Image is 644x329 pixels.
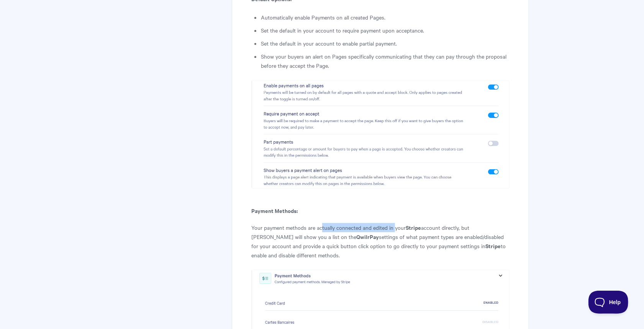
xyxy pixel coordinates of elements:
li: Automatically enable Payments on all created Pages. [261,13,509,22]
b: Payment Methods: [251,206,298,214]
b: QwilrPay [356,232,379,241]
img: file-ytE3kk0mNF.png [251,80,509,188]
p: Your payment methods are actually connected and edited in your account directly, but [PERSON_NAME... [251,223,509,260]
li: Show your buyers an alert on Pages specifically communicating that they can pay through the propo... [261,52,509,70]
b: Stripe [406,223,421,231]
li: Set the default in your account to require payment upon acceptance. [261,26,509,35]
li: Set the default in your account to enable partial payment. [261,39,509,48]
iframe: Toggle Customer Support [588,291,629,314]
b: Stripe [485,242,501,250]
